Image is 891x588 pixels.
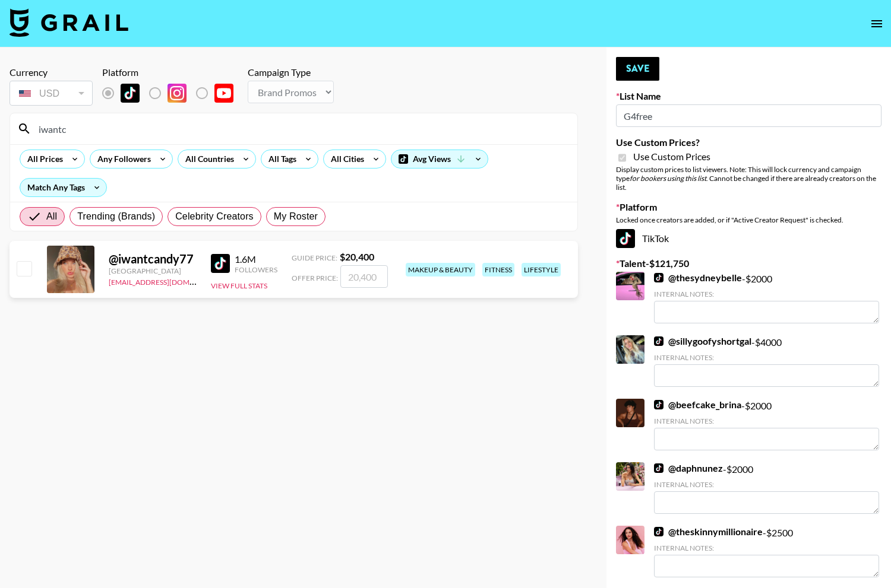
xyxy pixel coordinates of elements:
[340,265,388,288] input: 20,400
[20,179,106,196] div: Match Any Tags
[654,526,879,577] div: - $ 2500
[12,83,90,104] div: USD
[654,272,742,284] a: @thesydneybelle
[654,399,741,411] a: @beefcake_brina
[616,201,881,213] label: Platform
[109,252,197,266] div: @ iwantcandy77
[102,81,243,106] div: List locked to TikTok.
[214,84,233,103] img: YouTube
[109,275,228,287] a: [EMAIL_ADDRESS][DOMAIN_NAME]
[616,258,881,269] label: Talent - $ 121,750
[274,209,318,224] span: My Roster
[654,462,723,474] a: @daphnunez
[10,8,128,37] img: Grail Talent
[654,336,663,346] img: TikTok
[168,84,187,103] img: Instagram
[77,209,155,224] span: Trending (Brands)
[235,265,277,274] div: Followers
[211,254,230,273] img: TikTok
[654,526,763,538] a: @theskinnymillionaire
[633,151,710,163] span: Use Custom Prices
[654,527,663,536] img: TikTok
[630,174,706,183] em: for bookers using this list
[20,150,65,168] div: All Prices
[248,66,334,78] div: Campaign Type
[654,335,879,387] div: - $ 4000
[654,462,879,514] div: - $ 2000
[616,229,635,248] img: TikTok
[46,209,57,224] span: All
[261,150,299,168] div: All Tags
[406,263,475,276] div: makeup & beauty
[654,290,879,298] div: Internal Notes:
[340,251,374,262] strong: $ 20,400
[211,281,267,290] button: View Full Stats
[31,119,570,138] input: Search by User Name
[391,150,488,168] div: Avg Views
[616,165,881,192] div: Display custom prices to list viewers. Note: This will lock currency and campaign type . Cannot b...
[324,150,366,168] div: All Cities
[654,400,663,409] img: TikTok
[654,480,879,489] div: Internal Notes:
[292,253,337,262] span: Guide Price:
[90,150,153,168] div: Any Followers
[616,57,659,81] button: Save
[865,12,889,36] button: open drawer
[654,353,879,362] div: Internal Notes:
[10,66,93,78] div: Currency
[654,463,663,473] img: TikTok
[109,266,197,275] div: [GEOGRAPHIC_DATA]
[482,263,514,276] div: fitness
[292,274,338,282] span: Offer Price:
[522,263,561,276] div: lifestyle
[654,417,879,425] div: Internal Notes:
[616,215,881,224] div: Locked once creators are added, or if "Active Creator Request" is checked.
[616,229,881,248] div: TikTok
[654,543,879,552] div: Internal Notes:
[10,78,93,108] div: Currency is locked to USD
[654,335,751,347] a: @sillygoofyshortgal
[654,399,879,450] div: - $ 2000
[616,136,881,148] label: Use Custom Prices?
[654,273,663,282] img: TikTok
[654,272,879,323] div: - $ 2000
[121,84,140,103] img: TikTok
[178,150,236,168] div: All Countries
[616,90,881,102] label: List Name
[175,209,254,224] span: Celebrity Creators
[102,66,243,78] div: Platform
[235,253,277,265] div: 1.6M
